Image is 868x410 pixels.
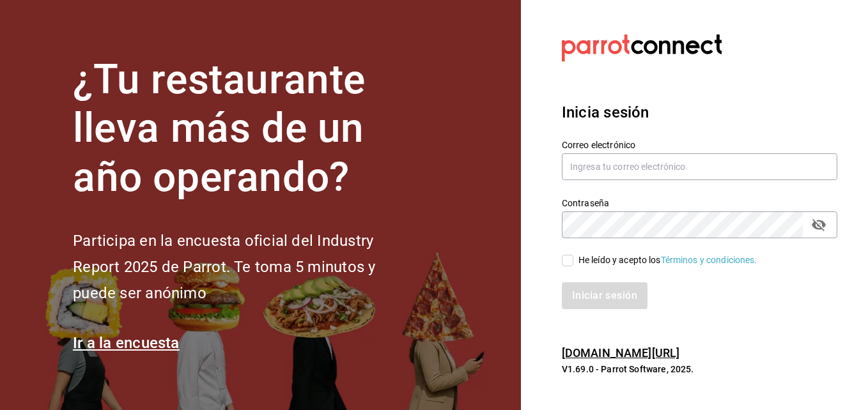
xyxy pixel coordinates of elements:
a: Ir a la encuesta [73,334,180,352]
label: Contraseña [562,198,837,207]
div: He leído y acepto los [578,254,757,267]
a: Términos y condiciones. [661,255,757,265]
label: Correo electrónico [562,140,837,149]
p: V1.69.0 - Parrot Software, 2025. [562,363,837,376]
a: [DOMAIN_NAME][URL] [562,346,679,360]
button: passwordField [808,214,830,236]
h2: Participa en la encuesta oficial del Industry Report 2025 de Parrot. Te toma 5 minutos y puede se... [73,228,418,306]
h3: Inicia sesión [562,101,837,124]
h1: ¿Tu restaurante lleva más de un año operando? [73,56,418,202]
input: Ingresa tu correo electrónico [562,153,837,180]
